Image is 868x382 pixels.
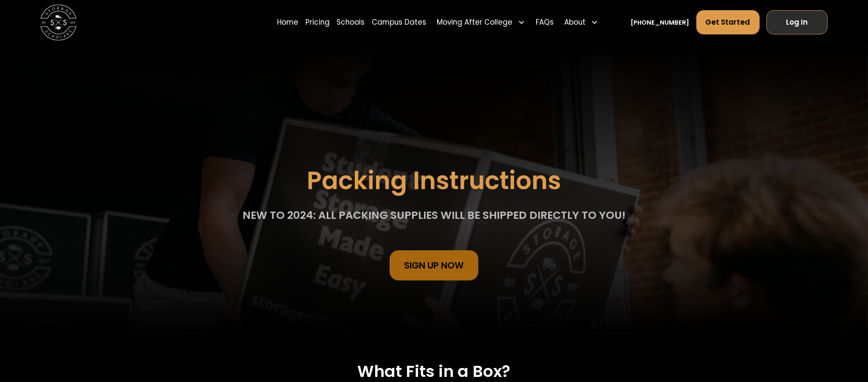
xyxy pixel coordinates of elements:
a: home [40,5,76,40]
div: Moving After College [433,10,529,35]
a: sign Up Now [390,250,478,281]
a: Schools [337,10,365,35]
h2: What Fits in a Box? [358,362,511,381]
div: NEW TO 2024: All packing supplies will be shipped directly to you! [243,207,625,223]
a: [PHONE_NUMBER] [631,18,689,27]
div: About [565,17,586,28]
a: Pricing [305,10,330,35]
a: Campus Dates [372,10,426,35]
a: Get Started [696,10,760,34]
a: FAQs [536,10,554,35]
h1: Packing Instructions [307,167,561,194]
a: Log In [766,10,827,34]
div: Moving After College [437,17,513,28]
img: Storage Scholars main logo [40,5,76,40]
a: Home [277,10,298,35]
div: About [561,10,602,35]
div: sign Up Now [404,261,464,270]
